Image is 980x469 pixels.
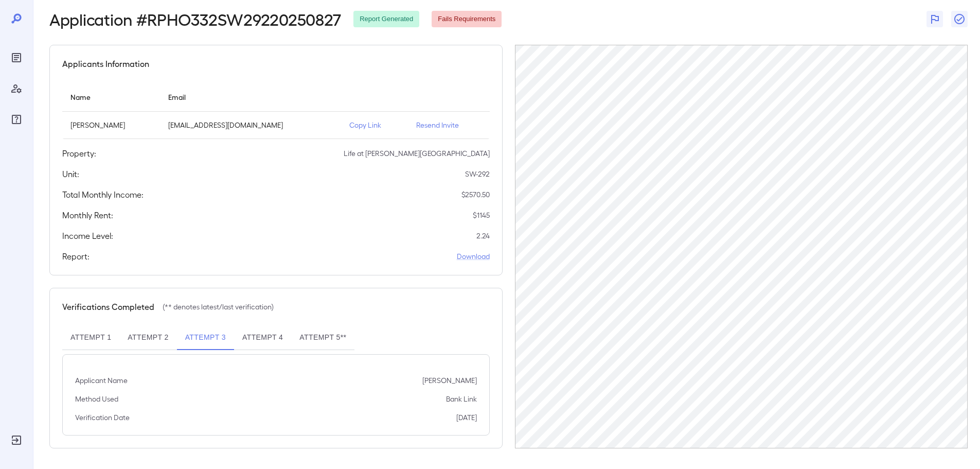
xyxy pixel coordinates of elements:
[951,11,968,27] button: Close Report
[75,375,128,386] p: Applicant Name
[473,210,490,220] p: $ 1145
[8,49,25,66] div: Reports
[75,394,118,404] p: Method Used
[344,148,490,159] p: Life at [PERSON_NAME][GEOGRAPHIC_DATA]
[62,82,160,112] th: Name
[476,231,490,241] p: 2.24
[177,325,234,350] button: Attempt 3
[62,209,113,221] h5: Monthly Rent:
[446,394,477,404] p: Bank Link
[353,14,419,24] span: Report Generated
[62,147,96,160] h5: Property:
[163,302,274,312] p: (** denotes latest/last verification)
[49,10,341,28] h2: Application # RPHO332SW29220250827
[461,189,490,200] p: $ 2570.50
[8,432,25,448] div: Log Out
[160,82,341,112] th: Email
[62,58,149,70] h5: Applicants Information
[349,120,400,130] p: Copy Link
[62,188,144,201] h5: Total Monthly Income:
[291,325,354,350] button: Attempt 5**
[119,325,176,350] button: Attempt 2
[926,11,943,27] button: Flag Report
[465,169,490,179] p: SW-292
[168,120,333,130] p: [EMAIL_ADDRESS][DOMAIN_NAME]
[62,250,90,263] h5: Report:
[8,111,25,128] div: FAQ
[62,82,490,139] table: simple table
[8,80,25,97] div: Manage Users
[432,14,502,24] span: Fails Requirements
[62,325,119,350] button: Attempt 1
[234,325,291,350] button: Attempt 4
[75,412,130,423] p: Verification Date
[62,168,79,180] h5: Unit:
[70,120,152,130] p: [PERSON_NAME]
[457,251,490,262] a: Download
[416,120,482,130] p: Resend Invite
[456,412,477,423] p: [DATE]
[62,301,154,313] h5: Verifications Completed
[62,230,113,242] h5: Income Level:
[422,375,477,386] p: [PERSON_NAME]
